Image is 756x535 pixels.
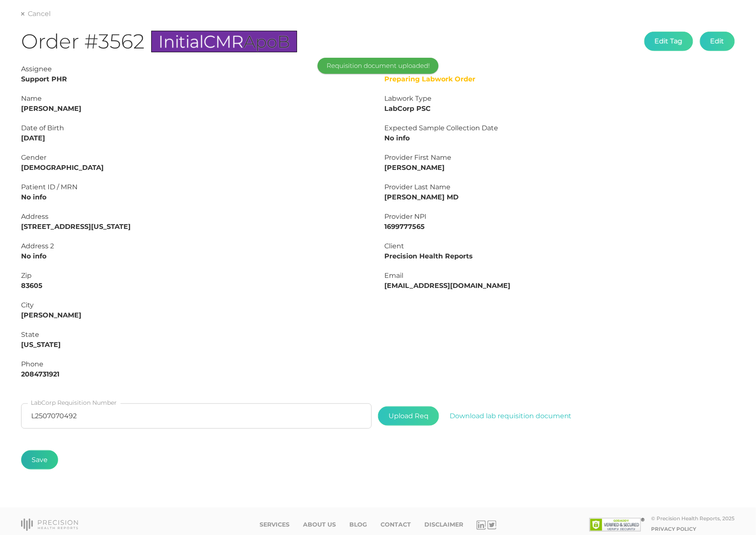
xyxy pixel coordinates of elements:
[384,94,735,104] div: Labwork Type
[644,32,693,51] button: Edit Tag
[21,10,51,18] a: Cancel
[381,522,411,529] a: Contact
[21,123,372,133] div: Date of Birth
[21,182,372,192] div: Patient ID / MRN
[384,164,445,172] strong: [PERSON_NAME]
[384,64,735,74] div: Status
[424,522,463,529] a: Disclaimer
[21,450,58,470] button: Save
[21,75,67,83] strong: Support PHR
[384,241,735,251] div: Client
[21,359,372,369] div: Phone
[700,32,735,51] button: Edit
[158,31,204,52] span: Initial
[21,271,372,281] div: Zip
[21,341,61,349] strong: [US_STATE]
[21,252,46,260] strong: No info
[21,330,372,340] div: State
[384,153,735,163] div: Provider First Name
[21,223,131,231] strong: [STREET_ADDRESS][US_STATE]
[21,164,104,172] strong: [DEMOGRAPHIC_DATA]
[439,406,582,426] button: Download lab requisition document
[384,134,410,142] strong: No info
[384,182,735,192] div: Provider Last Name
[378,406,439,426] span: Upload Req
[21,300,372,310] div: City
[21,193,46,201] strong: No info
[303,522,336,529] a: About Us
[384,271,735,281] div: Email
[384,252,473,260] strong: Precision Health Reports
[244,31,290,52] span: ApoB
[384,282,510,290] strong: [EMAIL_ADDRESS][DOMAIN_NAME]
[384,75,475,83] span: Preparing Labwork Order
[384,123,735,133] div: Expected Sample Collection Date
[204,31,244,52] span: CMR
[260,522,290,529] a: Services
[590,518,645,532] img: SSL site seal - click to verify
[21,311,81,319] strong: [PERSON_NAME]
[349,522,367,529] a: Blog
[384,105,431,113] strong: LabCorp PSC
[384,223,425,231] strong: 1699777565
[384,193,458,201] strong: [PERSON_NAME] MD
[384,212,735,222] div: Provider NPI
[21,282,43,290] strong: 83605
[21,29,297,54] h1: Order #3562
[21,212,372,222] div: Address
[21,105,81,113] strong: [PERSON_NAME]
[21,153,372,163] div: Gender
[21,94,372,104] div: Name
[21,403,372,429] input: LabCorp Requisition Number
[21,241,372,251] div: Address 2
[651,516,735,522] div: © Precision Health Reports, 2025
[21,134,45,142] strong: [DATE]
[651,526,697,532] a: Privacy Policy
[21,370,59,378] strong: 2084731921
[318,58,439,74] div: Requisition document uploaded!
[21,64,372,74] div: Assignee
